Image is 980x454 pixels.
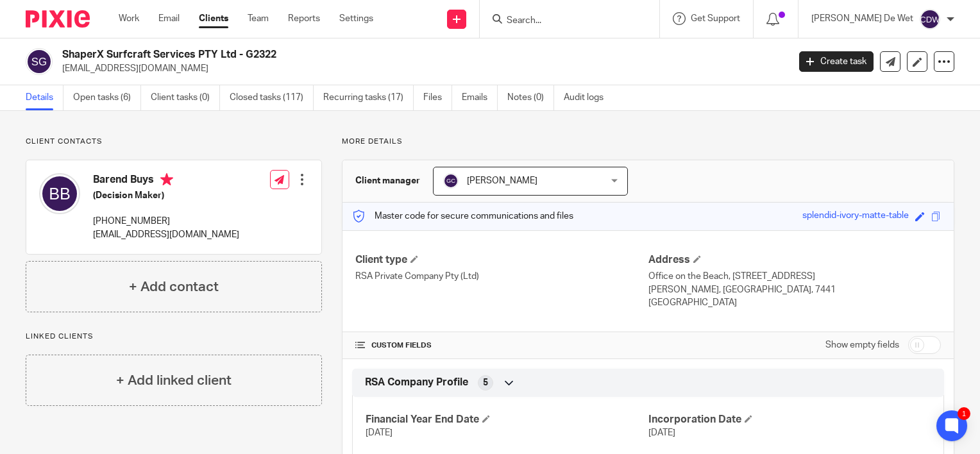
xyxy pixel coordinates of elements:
[462,85,498,110] a: Emails
[811,12,913,25] p: [PERSON_NAME] De Wet
[39,173,80,214] img: svg%3E
[26,137,322,147] p: Client contacts
[443,173,459,189] img: svg%3E
[648,270,941,283] p: Office on the Beach, [STREET_ADDRESS]
[26,85,63,110] a: Details
[199,12,228,25] a: Clients
[505,15,621,27] input: Search
[355,174,420,187] h3: Client manager
[93,228,239,241] p: [EMAIL_ADDRESS][DOMAIN_NAME]
[93,189,239,202] h5: (Decision Maker)
[825,339,899,351] label: Show empty fields
[920,9,940,29] img: svg%3E
[507,85,554,110] a: Notes (0)
[93,173,239,189] h4: Barend Buys
[93,215,239,228] p: [PHONE_NUMBER]
[648,283,941,296] p: [PERSON_NAME], [GEOGRAPHIC_DATA], 7441
[62,48,636,62] h2: ShaperX Surfcraft Services PTY Ltd - G2322
[802,209,909,224] div: splendid-ivory-matte-table
[366,413,648,426] h4: Financial Year End Date
[73,85,141,110] a: Open tasks (6)
[160,173,173,186] i: Primary
[26,48,53,75] img: svg%3E
[158,12,180,25] a: Email
[62,62,780,75] p: [EMAIL_ADDRESS][DOMAIN_NAME]
[248,12,269,25] a: Team
[958,407,970,420] div: 1
[26,10,90,28] img: Pixie
[151,85,220,110] a: Client tasks (0)
[26,332,322,342] p: Linked clients
[799,51,874,72] a: Create task
[423,85,452,110] a: Files
[342,137,954,147] p: More details
[116,371,232,391] h4: + Add linked client
[483,376,488,389] span: 5
[355,270,648,283] p: RSA Private Company Pty (Ltd)
[129,277,219,297] h4: + Add contact
[366,428,393,437] span: [DATE]
[691,14,740,23] span: Get Support
[355,253,648,267] h4: Client type
[648,413,931,426] h4: Incorporation Date
[564,85,613,110] a: Audit logs
[648,296,941,309] p: [GEOGRAPHIC_DATA]
[339,12,373,25] a: Settings
[323,85,414,110] a: Recurring tasks (17)
[648,428,675,437] span: [DATE]
[288,12,320,25] a: Reports
[467,176,537,185] span: [PERSON_NAME]
[230,85,314,110] a: Closed tasks (117)
[365,376,468,389] span: RSA Company Profile
[648,253,941,267] h4: Address
[119,12,139,25] a: Work
[352,210,573,223] p: Master code for secure communications and files
[355,340,648,351] h4: CUSTOM FIELDS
